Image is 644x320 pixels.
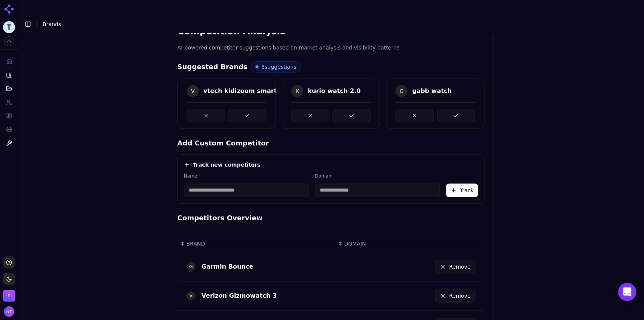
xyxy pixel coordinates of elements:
div: Garmin Bounce [202,262,253,271]
img: TickTalk [3,21,15,33]
button: Open user button [4,306,14,317]
nav: breadcrumb [43,20,61,28]
img: Nate Tower [4,306,14,317]
th: DOMAIN [335,235,402,252]
div: kurio watch 2.0 [308,87,361,96]
span: DOMAIN [344,240,366,247]
div: Open Intercom Messenger [618,283,636,301]
h4: Suggested Brands [177,62,248,72]
span: - [341,293,343,299]
div: vtech kidizoom smartwatch dx2 [203,87,312,96]
button: Open organization switcher [3,290,15,302]
span: V [187,85,199,97]
th: BRAND [177,235,335,252]
div: ↕BRAND [180,240,332,247]
span: G [186,262,196,271]
label: Name [184,173,309,179]
span: BRAND [186,240,205,247]
div: gabb watch [412,87,452,96]
div: Verizon Gizmowatch 3 [202,291,277,300]
p: AI-powered competitor suggestions based on market analysis and visibility patterns [177,43,485,52]
h4: Add Custom Competitor [177,138,485,148]
img: Perrill [3,290,15,302]
span: G [396,85,408,97]
span: - [341,264,343,270]
h4: Competitors Overview [177,213,485,223]
span: Brands [43,21,61,27]
button: Current brand: TickTalk [3,21,15,33]
span: 8 suggestions [262,63,297,71]
span: V [186,291,196,300]
h4: Track new competitors [193,161,260,169]
span: K [291,85,304,97]
button: Remove [435,260,476,274]
button: Remove [435,289,476,303]
div: ↕DOMAIN [338,240,399,247]
label: Domain [315,173,441,179]
button: Track [446,184,478,197]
